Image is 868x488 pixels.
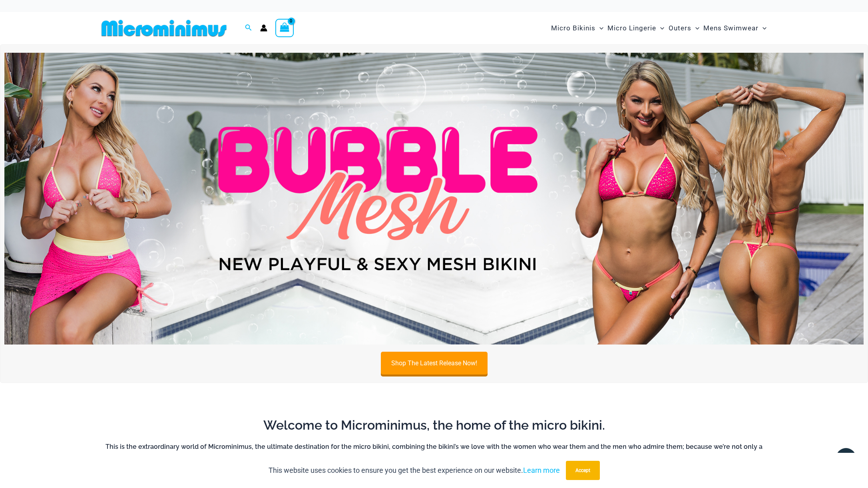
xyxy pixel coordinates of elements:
span: Mens Swimwear [703,18,759,38]
img: MM SHOP LOGO FLAT [98,19,230,37]
a: Search icon link [245,23,252,33]
span: Outers [669,18,691,38]
a: Mens SwimwearMenu ToggleMenu Toggle [701,16,768,40]
button: Accept [566,461,600,480]
span: Menu Toggle [691,18,699,38]
nav: Site Navigation [548,15,770,42]
span: Menu Toggle [656,18,664,38]
p: This website uses cookies to ensure you get the best experience on our website. [269,464,560,476]
a: cheeky [210,452,233,460]
a: Account icon link [260,24,267,32]
span: Micro Bikinis [551,18,595,38]
a: View Shopping Cart, empty [275,19,294,37]
span: Menu Toggle [759,18,766,38]
a: Micro LingerieMenu ToggleMenu Toggle [605,16,666,40]
a: Learn more [523,466,560,474]
a: Shop The Latest Release Now! [381,352,488,374]
span: Menu Toggle [595,18,603,38]
a: Micro BikinisMenu ToggleMenu Toggle [549,16,605,40]
a: community [148,452,183,460]
a: micro bikinis [322,452,361,460]
h6: This is the extraordinary world of Microminimus, the ultimate destination for the micro bikini, c... [104,442,764,469]
h2: Welcome to Microminimus, the home of the micro bikini. [104,417,764,434]
img: Bubble Mesh Highlight Pink [4,53,864,345]
span: Micro Lingerie [607,18,656,38]
a: OutersMenu ToggleMenu Toggle [667,16,701,40]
